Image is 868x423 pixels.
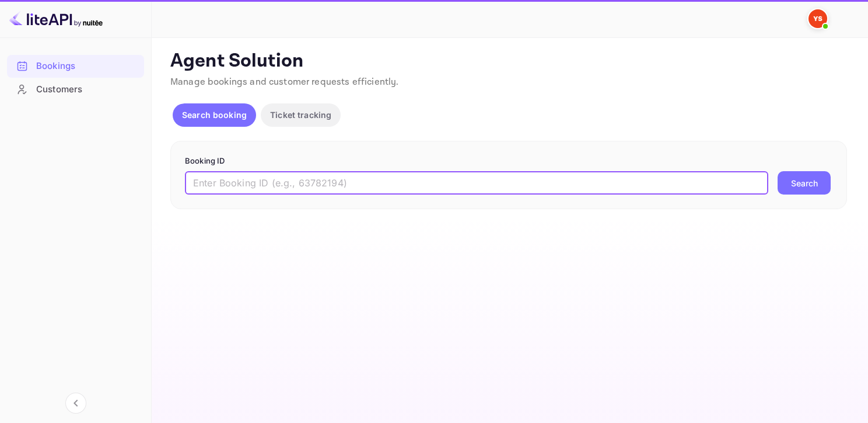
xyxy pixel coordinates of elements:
[778,171,831,195] button: Search
[9,9,103,28] img: LiteAPI logo
[185,155,832,167] p: Booking ID
[7,78,144,100] a: Customers
[65,393,86,414] button: Collapse navigation
[182,109,247,121] p: Search booking
[170,50,847,73] p: Agent Solution
[36,60,138,73] div: Bookings
[7,55,144,77] a: Bookings
[7,55,144,78] div: Bookings
[36,83,138,96] div: Customers
[7,78,144,101] div: Customers
[170,76,399,88] span: Manage bookings and customer requests efficiently.
[808,9,827,28] img: Yandex Support
[270,109,331,121] p: Ticket tracking
[185,171,768,195] input: Enter Booking ID (e.g., 63782194)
